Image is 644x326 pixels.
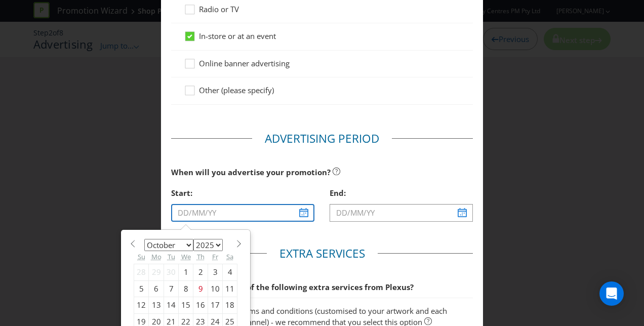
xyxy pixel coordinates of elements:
span: Online banner advertising [199,58,290,68]
abbr: Tuesday [168,252,175,261]
div: 7 [164,280,179,297]
div: 6 [149,280,164,297]
abbr: Saturday [226,252,233,261]
div: 5 [134,280,149,297]
div: 4 [223,264,237,280]
div: 10 [208,280,223,297]
span: When will you advertise your promotion? [171,167,331,177]
div: 11 [223,280,237,297]
span: Would you like any of the following extra services from Plexus? [171,282,414,292]
div: 30 [164,264,179,280]
legend: Advertising Period [252,131,392,147]
div: 28 [134,264,149,280]
div: 8 [179,280,193,297]
abbr: Monday [151,252,162,261]
div: 18 [223,297,237,313]
input: DD/MM/YY [330,204,473,222]
div: Start: [171,183,314,203]
span: Other (please specify) [199,85,274,95]
span: In-store or at an event [199,31,276,41]
legend: Extra Services [267,246,378,262]
div: 15 [179,297,193,313]
div: 2 [193,264,208,280]
div: 12 [134,297,149,313]
div: Open Intercom Messenger [599,281,624,306]
div: 1 [179,264,193,280]
abbr: Thursday [197,252,205,261]
div: End: [330,183,473,203]
abbr: Wednesday [181,252,191,261]
div: 16 [193,297,208,313]
div: 3 [208,264,223,280]
abbr: Friday [212,252,218,261]
div: 14 [164,297,179,313]
input: DD/MM/YY [171,204,314,222]
div: 29 [149,264,164,280]
span: Radio or TV [199,4,239,14]
div: 17 [208,297,223,313]
div: 13 [149,297,164,313]
div: 9 [193,280,208,297]
abbr: Sunday [138,252,145,261]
